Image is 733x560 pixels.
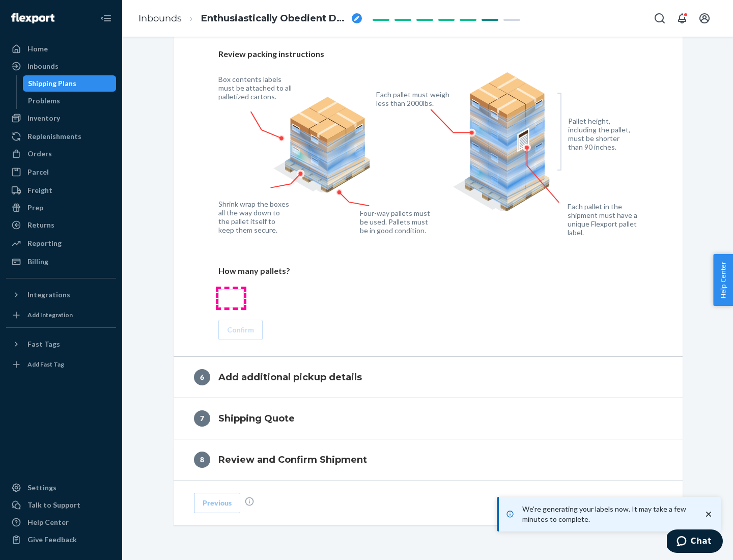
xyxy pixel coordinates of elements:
[194,452,210,468] div: 8
[27,517,69,527] div: Help Center
[6,336,116,352] button: Fast Tags
[6,287,116,303] button: Integrations
[138,13,182,24] a: Inbounds
[218,48,638,60] p: Review packing instructions
[28,78,76,89] div: Shipping Plans
[27,483,57,493] div: Settings
[218,453,367,466] h4: Review and Confirm Shipment
[218,265,638,277] p: How many pallets?
[6,254,116,270] a: Billing
[27,500,80,510] div: Talk to Support
[27,238,62,248] div: Reporting
[522,504,693,524] p: We're generating your labels now. It may take a few minutes to complete.
[6,200,116,216] a: Prep
[6,146,116,162] a: Orders
[218,200,291,234] figcaption: Shrink wrap the boxes all the way down to the pallet itself to keep them secure.
[6,217,116,233] a: Returns
[27,220,54,230] div: Returns
[28,96,60,106] div: Problems
[6,58,116,74] a: Inbounds
[27,167,49,177] div: Parcel
[6,497,116,513] button: Talk to Support
[218,75,294,101] figcaption: Box contents labels must be attached to all palletized cartons.
[27,339,60,349] div: Fast Tags
[130,4,370,34] ol: breadcrumbs
[27,311,73,319] div: Add Integration
[27,360,64,369] div: Add Fast Tag
[96,8,116,29] button: Close Navigation
[6,110,116,126] a: Inventory
[6,356,116,373] a: Add Fast Tag
[27,290,70,300] div: Integrations
[6,531,116,548] button: Give Feedback
[11,13,54,23] img: Flexport logo
[27,149,52,159] div: Orders
[694,8,715,29] button: Open account menu
[174,439,683,480] button: 8Review and Confirm Shipment
[650,8,670,29] button: Open Search Box
[713,254,733,306] button: Help Center
[6,307,116,323] a: Add Integration
[6,480,116,496] a: Settings
[6,128,116,145] a: Replenishments
[568,202,644,237] figcaption: Each pallet in the shipment must have a unique Flexport pallet label.
[27,535,77,545] div: Give Feedback
[27,203,43,213] div: Prep
[360,209,431,235] figcaption: Four-way pallets must be used. Pallets must be in good condition.
[6,41,116,57] a: Home
[27,61,59,71] div: Inbounds
[568,117,635,151] figcaption: Pallet height, including the pallet, must be shorter than 90 inches.
[174,357,683,398] button: 6Add additional pickup details
[218,320,263,340] button: Confirm
[6,182,116,199] a: Freight
[23,93,117,109] a: Problems
[6,235,116,251] a: Reporting
[376,90,452,107] figcaption: Each pallet must weigh less than 2000lbs.
[672,8,692,29] button: Open notifications
[667,529,723,555] iframe: Opens a widget where you can chat to one of our agents
[27,44,48,54] div: Home
[6,514,116,530] a: Help Center
[27,113,60,123] div: Inventory
[23,75,117,92] a: Shipping Plans
[27,131,81,142] div: Replenishments
[703,509,714,519] svg: close toast
[6,164,116,180] a: Parcel
[218,371,362,384] h4: Add additional pickup details
[174,398,683,439] button: 7Shipping Quote
[27,185,52,195] div: Freight
[27,257,48,267] div: Billing
[201,12,348,25] span: Enthusiastically Obedient Dragonfly
[194,493,240,513] button: Previous
[218,412,295,425] h4: Shipping Quote
[194,369,210,385] div: 6
[194,410,210,427] div: 7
